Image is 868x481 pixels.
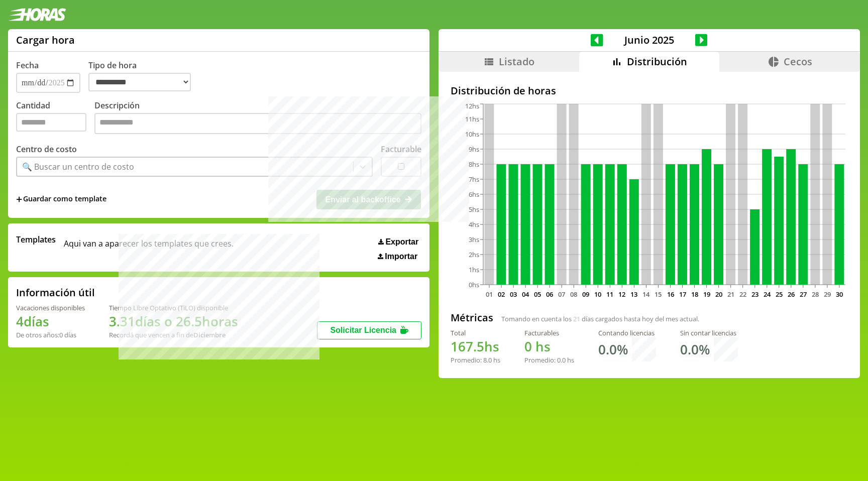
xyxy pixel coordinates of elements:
text: 19 [703,290,710,299]
span: 167.5 [451,337,484,355]
tspan: 4hs [469,220,479,229]
text: 24 [764,290,771,299]
text: 08 [570,290,577,299]
text: 26 [788,290,795,299]
tspan: 11hs [465,114,479,124]
tspan: 3hs [469,235,479,244]
img: logotipo [8,8,66,21]
tspan: 7hs [469,175,479,184]
textarea: Descripción [94,113,421,134]
div: Promedio: hs [451,355,500,365]
h2: Métricas [451,311,493,324]
h1: hs [524,337,574,355]
label: Centro de costo [16,144,77,155]
span: Exportar [385,237,418,247]
div: Facturables [524,328,574,337]
b: Diciembre [193,330,226,339]
text: 28 [812,290,819,299]
tspan: 9hs [469,145,479,154]
input: Cantidad [16,113,86,132]
span: Solicitar Licencia [330,326,396,334]
text: 29 [824,290,831,299]
h1: 0.0 % [680,340,710,358]
tspan: 10hs [465,130,479,139]
text: 05 [534,290,541,299]
text: 27 [800,290,807,299]
select: Tipo de hora [88,73,191,91]
text: 11 [606,290,613,299]
span: 21 [573,314,580,323]
span: 0.0 [557,355,566,365]
div: Vacaciones disponibles [16,303,85,312]
span: Listado [499,55,534,68]
text: 09 [582,290,589,299]
button: Exportar [375,237,421,247]
text: 25 [776,290,783,299]
text: 18 [691,290,698,299]
text: 20 [715,290,722,299]
label: Tipo de hora [88,60,199,93]
h2: Distribución de horas [451,84,848,97]
tspan: 0hs [469,280,479,289]
text: 17 [679,290,686,299]
text: 03 [510,290,517,299]
div: Promedio: hs [524,355,574,365]
text: 07 [558,290,565,299]
tspan: 2hs [469,250,479,259]
div: 🔍 Buscar un centro de costo [22,161,134,172]
span: Distribución [627,55,687,68]
span: Junio 2025 [603,33,695,47]
span: Importar [385,252,417,261]
span: +Guardar como template [16,194,106,205]
span: + [16,194,22,205]
tspan: 5hs [469,205,479,214]
span: Templates [16,234,56,245]
div: Total [451,328,500,337]
text: 23 [751,290,758,299]
h1: hs [451,337,500,355]
text: 01 [486,290,493,299]
h2: Información útil [16,286,95,299]
tspan: 1hs [469,265,479,274]
label: Cantidad [16,100,94,137]
div: De otros años: 0 días [16,330,85,339]
text: 06 [546,290,553,299]
div: Sin contar licencias [680,328,738,337]
label: Facturable [381,144,421,155]
text: 13 [630,290,637,299]
text: 15 [655,290,662,299]
text: 16 [667,290,674,299]
label: Descripción [94,100,421,137]
text: 12 [618,290,625,299]
tspan: 6hs [469,190,479,199]
span: Aqui van a aparecer los templates que crees. [64,234,234,261]
h1: Cargar hora [16,33,75,47]
h1: 4 días [16,312,85,330]
text: 10 [594,290,601,299]
span: 0 [524,337,532,355]
h1: 3.31 días o 26.5 horas [109,312,238,330]
text: 04 [522,290,529,299]
text: 30 [836,290,843,299]
tspan: 12hs [465,101,479,110]
tspan: 8hs [469,160,479,169]
div: Recordá que vencen a fin de [109,330,238,339]
div: Tiempo Libre Optativo (TiLO) disponible [109,303,238,312]
button: Solicitar Licencia [317,321,421,339]
h1: 0.0 % [598,340,628,358]
text: 14 [642,290,650,299]
text: 21 [727,290,734,299]
span: Tomando en cuenta los días cargados hasta hoy del mes actual. [501,314,699,323]
text: 22 [739,290,746,299]
text: 02 [498,290,505,299]
label: Fecha [16,60,39,71]
span: Cecos [784,55,812,68]
div: Contando licencias [598,328,656,337]
span: 8.0 [483,355,492,365]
